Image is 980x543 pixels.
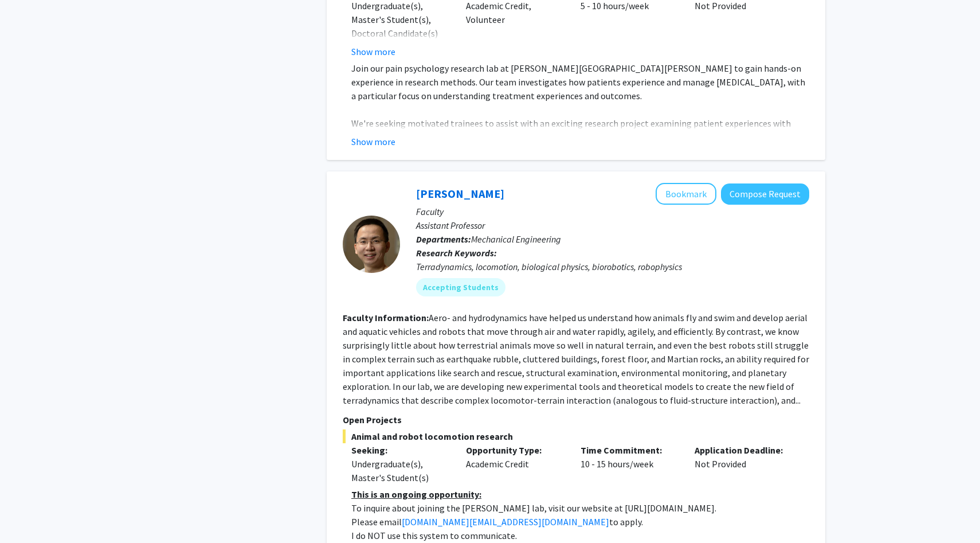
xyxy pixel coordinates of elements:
mat-chip: Accepting Students [416,278,505,296]
span: Animal and robot locomotion research [343,429,809,443]
div: Academic Credit [457,443,572,485]
p: Open Projects [343,413,809,427]
p: To inquire about joining the [PERSON_NAME] lab, visit our website at [URL][DOMAIN_NAME]. [351,501,809,515]
p: Faculty [416,205,809,218]
p: We're seeking motivated trainees to assist with an exciting research project examining patient ex... [351,116,809,144]
button: Show more [351,45,395,58]
p: Opportunity Type: [466,443,563,457]
div: Undergraduate(s), Master's Student(s) [351,457,449,485]
p: I do NOT use this system to communicate. [351,529,809,542]
p: Seeking: [351,443,449,457]
div: 10 - 15 hours/week [572,443,687,485]
button: Show more [351,135,395,149]
u: This is an ongoing opportunity: [351,489,481,500]
button: Add Chen Li to Bookmarks [656,183,716,205]
p: Please email to apply. [351,515,809,529]
b: Faculty Information: [343,312,429,323]
b: Research Keywords: [416,247,497,259]
a: [PERSON_NAME] [416,186,504,201]
p: Time Commitment: [581,443,678,457]
p: Assistant Professor [416,218,809,232]
p: Join our pain psychology research lab at [PERSON_NAME][GEOGRAPHIC_DATA][PERSON_NAME] to gain hand... [351,61,809,103]
div: Not Provided [686,443,801,485]
b: Departments: [416,233,471,245]
fg-read-more: Aero- and hydrodynamics have helped us understand how animals fly and swim and develop aerial and... [343,312,809,406]
a: [DOMAIN_NAME][EMAIL_ADDRESS][DOMAIN_NAME] [402,516,609,528]
span: Mechanical Engineering [471,233,561,245]
iframe: Chat [9,491,49,534]
p: Application Deadline: [695,443,792,457]
div: Terradynamics, locomotion, biological physics, biorobotics, robophysics [416,260,809,274]
button: Compose Request to Chen Li [721,183,809,205]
